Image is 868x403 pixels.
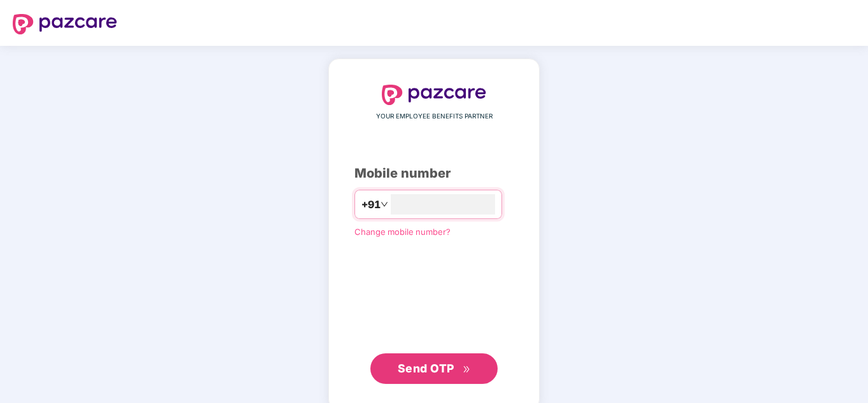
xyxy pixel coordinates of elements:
span: down [381,201,388,208]
span: +91 [361,197,381,213]
span: double-right [463,365,471,374]
img: logo [382,85,486,105]
img: logo [13,14,117,34]
span: YOUR EMPLOYEE BENEFITS PARTNER [376,111,493,122]
div: Mobile number [354,164,514,183]
a: Change mobile number? [354,227,451,237]
span: Send OTP [398,362,454,375]
button: Send OTPdouble-right [370,353,498,384]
